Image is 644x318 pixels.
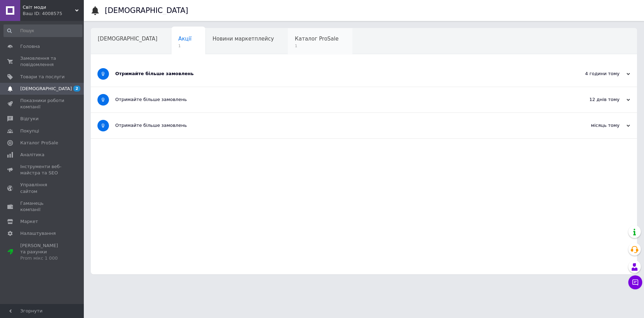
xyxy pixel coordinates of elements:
[20,97,65,110] span: Показники роботи компанії
[20,230,56,237] span: Налаштування
[3,24,82,37] input: Пошук
[20,255,65,261] div: Prom мікс 1 000
[178,36,192,42] span: Акції
[20,182,65,194] span: Управління сайтом
[115,122,560,129] div: Отримайте більше замовлень
[115,96,560,103] div: Отримайте більше замовлень
[295,36,338,42] span: Каталог ProSale
[98,36,158,42] span: [DEMOGRAPHIC_DATA]
[178,43,192,49] span: 1
[20,55,65,68] span: Замовлення та повідомлення
[20,116,38,122] span: Відгуки
[560,122,630,129] div: місяць тому
[20,140,58,146] span: Каталог ProSale
[20,218,38,225] span: Маркет
[20,43,40,50] span: Головна
[105,6,188,15] h1: [DEMOGRAPHIC_DATA]
[20,74,65,80] span: Товари та послуги
[20,152,44,158] span: Аналітика
[628,275,642,289] button: Чат з покупцем
[20,243,65,262] span: [PERSON_NAME] та рахунки
[560,71,630,77] div: 4 години тому
[212,36,274,42] span: Новини маркетплейсу
[560,96,630,103] div: 12 днів тому
[20,164,65,176] span: Інструменти веб-майстра та SEO
[295,43,338,49] span: 1
[73,86,80,92] span: 2
[20,200,65,213] span: Гаманець компанії
[23,4,75,10] span: Світ моди
[20,86,72,92] span: [DEMOGRAPHIC_DATA]
[23,10,84,17] div: Ваш ID: 4008575
[20,128,39,134] span: Покупці
[115,71,560,77] div: Отримайте більше замовлень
